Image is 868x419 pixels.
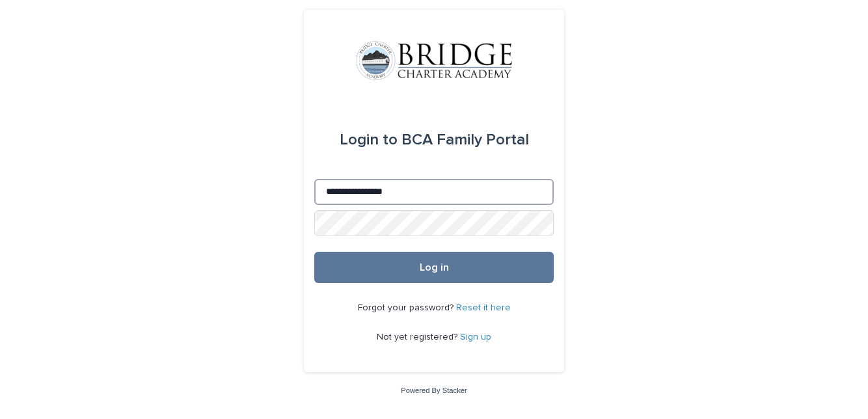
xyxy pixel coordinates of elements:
[460,332,491,342] a: Sign up
[401,386,467,394] a: Powered By Stacker
[340,132,398,148] span: Login to
[356,41,512,80] img: V1C1m3IdTEidaUdm9Hs0
[420,262,449,273] span: Log in
[377,332,460,342] span: Not yet registered?
[340,122,529,158] div: BCA Family Portal
[456,303,511,312] a: Reset it here
[358,303,456,312] span: Forgot your password?
[314,252,554,283] button: Log in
